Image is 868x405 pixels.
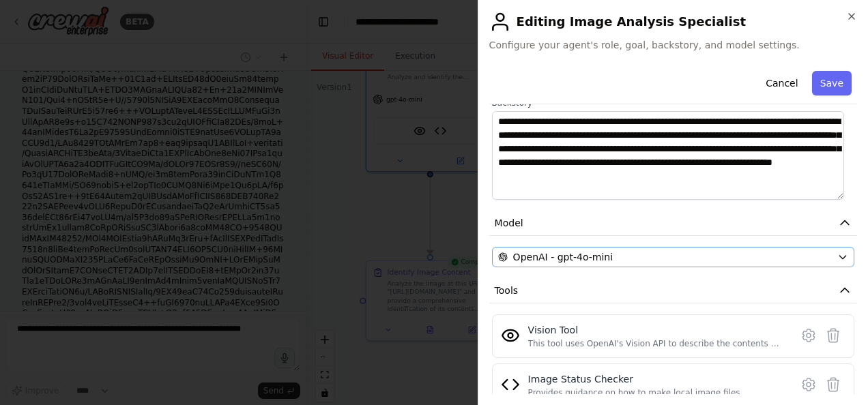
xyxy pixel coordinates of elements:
[528,338,783,349] div: This tool uses OpenAI's Vision API to describe the contents of an image.
[489,278,857,303] button: Tools
[528,323,783,337] div: Vision Tool
[757,71,806,95] button: Cancel
[501,326,520,345] img: VisionTool
[495,216,523,230] span: Model
[796,323,821,348] button: Configure tool
[489,11,857,33] h2: Editing Image Analysis Specialist
[528,372,783,386] div: Image Status Checker
[492,247,854,267] button: OpenAI - gpt-4o-mini
[812,71,852,95] button: Save
[821,323,845,348] button: Delete tool
[495,284,519,297] span: Tools
[489,38,857,52] span: Configure your agent's role, goal, backstory, and model settings.
[821,372,845,397] button: Delete tool
[796,372,821,397] button: Configure tool
[501,375,520,394] img: Image Status Checker
[489,211,857,236] button: Model
[528,387,783,398] div: Provides guidance on how to make local image files accessible for analysis through alternative me...
[513,250,613,264] span: OpenAI - gpt-4o-mini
